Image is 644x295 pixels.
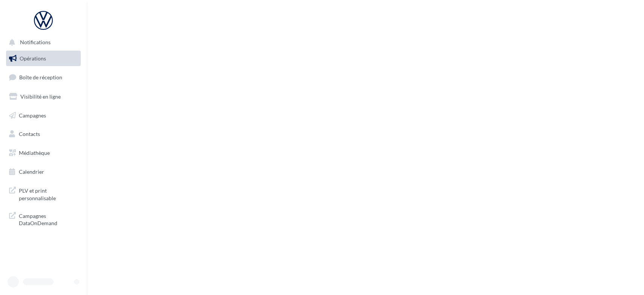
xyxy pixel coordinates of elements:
span: Campagnes DataOnDemand [19,211,78,227]
a: Visibilité en ligne [5,89,82,105]
span: Contacts [19,131,40,137]
span: Visibilité en ligne [20,93,61,100]
a: Boîte de réception [5,69,82,85]
a: Contacts [5,126,82,142]
a: Opérations [5,51,82,66]
span: Notifications [20,39,51,46]
span: Boîte de réception [19,74,62,80]
span: PLV et print personnalisable [19,185,78,202]
a: Campagnes DataOnDemand [5,208,82,230]
span: Opérations [20,55,46,62]
a: Médiathèque [5,145,82,161]
span: Médiathèque [19,150,50,156]
a: Campagnes [5,108,82,124]
a: Calendrier [5,164,82,180]
span: Campagnes [19,112,46,118]
a: PLV et print personnalisable [5,182,82,205]
span: Calendrier [19,168,44,175]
